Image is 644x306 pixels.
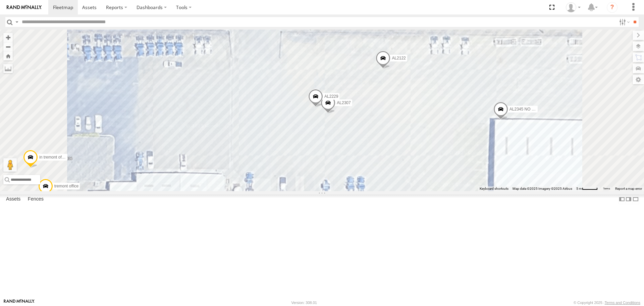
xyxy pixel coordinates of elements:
[7,5,42,10] img: rand-logo.svg
[574,186,600,191] button: Map Scale: 5 m per 43 pixels
[480,186,508,191] button: Keyboard shortcuts
[619,194,625,204] label: Dock Summary Table to the Left
[3,195,24,204] label: Assets
[603,187,610,190] a: Terms (opens in new tab)
[3,64,13,73] label: Measure
[513,187,572,190] span: Map data ©2025 Imagery ©2025 Airbus
[24,195,47,204] label: Fences
[607,2,618,13] i: ?
[574,301,640,305] div: © Copyright 2025 -
[291,301,317,305] div: Version: 308.01
[3,51,13,60] button: Zoom Home
[39,155,68,160] span: in tremont office
[576,187,582,190] span: 5 m
[337,100,351,105] span: AL2307
[633,75,644,84] label: Map Settings
[4,299,35,306] a: Visit our Website
[509,107,539,112] span: AL2345 NO EXT
[14,17,19,27] label: Search Query
[3,42,13,51] button: Zoom out
[625,194,632,204] label: Dock Summary Table to the Right
[605,301,640,305] a: Terms and Conditions
[632,194,639,204] label: Hide Summary Table
[54,184,78,188] span: tremont office
[324,94,338,99] span: AL2229
[615,187,642,190] a: Report a map error
[616,17,631,27] label: Search Filter Options
[563,2,583,12] div: David Lowrie
[3,158,17,172] button: Drag Pegman onto the map to open Street View
[392,56,406,60] span: AL2122
[3,33,13,42] button: Zoom in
